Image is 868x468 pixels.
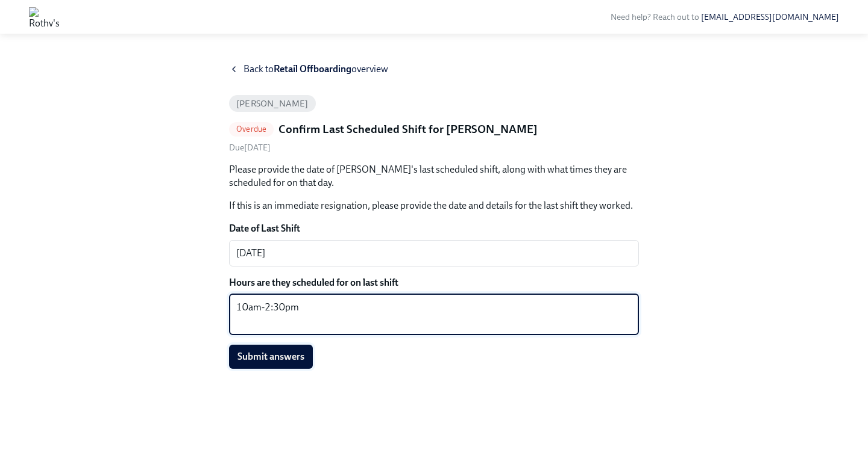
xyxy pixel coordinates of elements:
h5: Confirm Last Scheduled Shift for [PERSON_NAME] [278,122,538,137]
p: If this is an immediate resignation, please provide the date and details for the last shift they ... [229,199,639,212]
span: Submit answers [237,351,304,363]
img: Rothy's [29,7,60,26]
label: Hours are they scheduled for on last shift [229,276,639,289]
label: Date of Last Shift [229,222,639,235]
p: Please provide the date of [PERSON_NAME]'s last scheduled shift, along with what times they are s... [229,163,639,189]
span: Back to overview [244,63,388,76]
span: Wednesday, August 6th 2025, 12:00 pm [229,143,271,153]
a: Back toRetail Offboardingoverview [229,63,639,76]
span: Need help? Reach out to [611,12,839,22]
strong: Retail Offboarding [274,63,351,75]
button: Submit answers [229,345,313,369]
span: Overdue [229,125,274,134]
textarea: 10am-2:30pm [236,300,632,329]
textarea: [DATE] [236,246,632,260]
a: [EMAIL_ADDRESS][DOMAIN_NAME] [701,12,839,22]
span: [PERSON_NAME] [229,99,316,108]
